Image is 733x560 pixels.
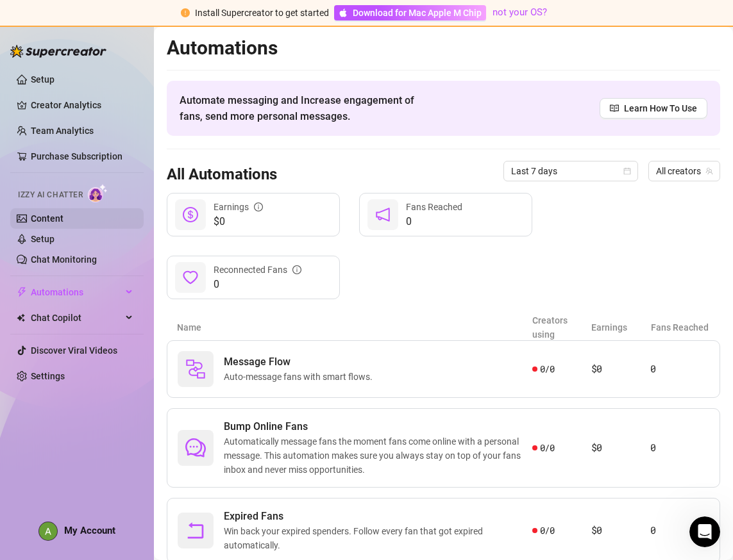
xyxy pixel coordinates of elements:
[183,207,198,222] span: dollar
[353,6,482,20] span: Download for Mac Apple M Chip
[292,265,301,274] span: info-circle
[591,320,650,334] article: Earnings
[591,361,650,377] article: $0
[195,8,329,18] span: Install Supercreator to get started
[10,45,106,58] img: logo-BBDzfeDw.svg
[177,320,532,334] article: Name
[600,98,707,119] a: Learn How To Use
[31,308,122,328] span: Chat Copilot
[540,523,555,538] span: 0 / 0
[31,213,63,224] a: Content
[214,214,263,229] span: $0
[540,362,555,376] span: 0 / 0
[224,434,532,477] span: Automatically message fans the moment fans come online with a personal message. This automation m...
[17,313,25,322] img: Chat Copilot
[406,202,462,212] span: Fans Reached
[334,5,486,21] a: Download for Mac Apple M Chip
[180,92,426,124] span: Automate messaging and Increase engagement of fans, send more personal messages.
[705,167,713,175] span: team
[375,207,391,222] span: notification
[31,151,122,161] a: Purchase Subscription
[224,524,532,552] span: Win back your expired spenders. Follow every fan that got expired automatically.
[185,438,206,458] span: comment
[185,520,206,541] span: rollback
[254,202,263,211] span: info-circle
[31,371,65,381] a: Settings
[31,95,133,115] a: Creator Analytics
[224,370,378,384] span: Auto-message fans with smart flows.
[31,74,55,85] a: Setup
[31,126,94,136] a: Team Analytics
[591,440,650,456] article: $0
[532,313,591,342] article: Creators using
[610,104,619,113] span: read
[511,161,630,181] span: Last 7 days
[214,200,263,214] div: Earnings
[339,8,348,17] span: apple
[656,161,712,181] span: All creators
[224,419,532,434] span: Bump Online Fans
[214,263,301,277] div: Reconnected Fans
[183,270,198,285] span: heart
[406,214,462,229] span: 0
[651,320,710,334] article: Fans Reached
[31,254,97,265] a: Chat Monitoring
[214,277,301,292] span: 0
[650,361,709,377] article: 0
[623,167,631,175] span: calendar
[224,509,532,524] span: Expired Fans
[31,345,117,356] a: Discover Viral Videos
[167,165,277,185] h3: All Automations
[650,523,709,538] article: 0
[31,282,122,302] span: Automations
[650,440,709,456] article: 0
[167,36,720,60] h2: Automations
[540,441,555,455] span: 0 / 0
[39,522,57,540] img: ACg8ocJqXtIXR4dqEi2J_EZOqItkn56jt3NA2-fBf6Kn_bMMurN6Dw=s96-c
[689,516,720,547] iframe: Intercom live chat
[185,359,206,379] img: svg%3e
[493,6,547,18] a: not your OS?
[224,354,378,370] span: Message Flow
[31,234,55,244] a: Setup
[88,184,108,202] img: AI Chatter
[64,525,115,536] span: My Account
[17,287,27,297] span: thunderbolt
[591,523,650,538] article: $0
[181,8,190,17] span: exclamation-circle
[18,189,83,201] span: Izzy AI Chatter
[624,101,697,115] span: Learn How To Use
